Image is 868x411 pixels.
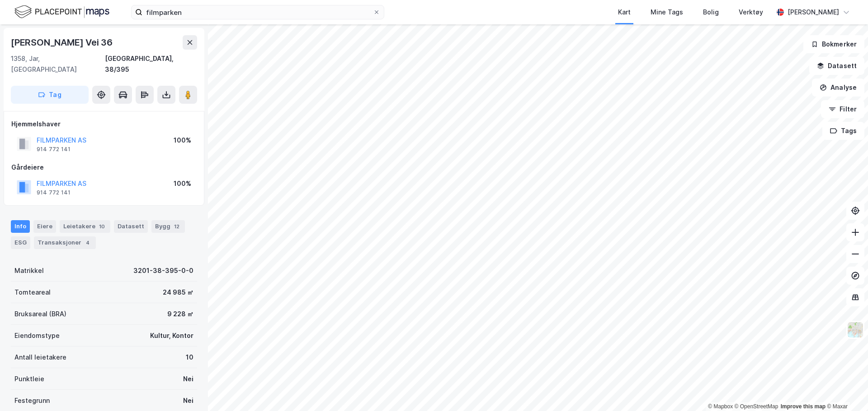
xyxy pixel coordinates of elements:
div: [PERSON_NAME] [788,7,839,18]
div: Verktøy [739,7,763,18]
div: Nei [183,374,193,384]
div: Festegrunn [14,395,50,406]
div: [PERSON_NAME] Vei 36 [11,35,114,50]
button: Tag [11,86,89,104]
button: Filter [821,100,864,118]
div: Leietakere [60,220,110,233]
div: 12 [172,222,181,231]
div: 24 985 ㎡ [163,287,193,298]
div: Eiendomstype [14,330,60,341]
iframe: Chat Widget [823,368,868,411]
div: Bygg [151,220,185,233]
div: Bolig [703,7,719,18]
div: Matrikkel [14,265,44,276]
div: [GEOGRAPHIC_DATA], 38/395 [105,53,197,75]
button: Datasett [809,57,864,75]
div: Mine Tags [651,7,683,18]
div: Info [11,220,30,233]
div: Punktleie [14,374,44,384]
div: ESG [11,236,30,249]
div: 100% [174,178,191,189]
div: Kart [618,7,631,18]
a: OpenStreetMap [735,403,778,410]
button: Bokmerker [803,35,864,53]
div: 10 [97,222,107,231]
div: Hjemmelshaver [11,119,197,129]
a: Mapbox [708,403,733,410]
div: Bruksareal (BRA) [14,309,66,319]
div: Gårdeiere [11,162,197,173]
button: Tags [822,122,864,140]
div: Kultur, Kontor [150,330,193,341]
div: 914 772 141 [37,146,71,153]
div: Nei [183,395,193,406]
div: 914 772 141 [37,189,71,196]
div: 3201-38-395-0-0 [133,265,193,276]
input: Søk på adresse, matrikkel, gårdeiere, leietakere eller personer [142,5,373,19]
div: Eiere [33,220,56,233]
div: Tomteareal [14,287,51,298]
img: Z [847,321,864,338]
div: 9 228 ㎡ [167,309,193,319]
div: 4 [83,238,92,247]
a: Improve this map [781,403,826,410]
div: Transaksjoner [34,236,96,249]
button: Analyse [812,79,864,97]
div: 10 [186,352,193,363]
div: Datasett [114,220,148,233]
div: Antall leietakere [14,352,66,363]
img: logo.f888ab2527a4732fd821a326f86c7f29.svg [14,4,109,20]
div: 1358, Jar, [GEOGRAPHIC_DATA] [11,53,105,75]
div: 100% [174,135,191,146]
